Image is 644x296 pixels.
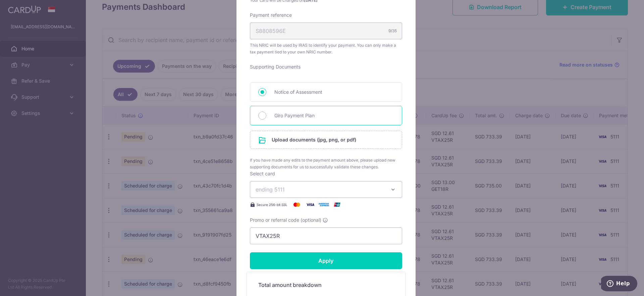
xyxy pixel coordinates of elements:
[250,157,402,170] span: If you have made any edits to the payment amount above, please upload new supporting documents fo...
[257,202,287,207] span: Secure 256-bit SSL
[601,276,637,293] iframe: Opens a widget where you can find more information
[274,112,394,120] span: Giro Payment Plan
[250,170,275,177] label: Select card
[250,12,292,18] label: Payment reference
[290,201,304,209] img: Mastercard
[304,201,317,209] img: Visa
[250,181,402,198] button: ending 5111
[317,201,330,209] img: American Express
[388,28,397,34] div: 9/35
[250,217,321,223] span: Promo or referral code (optional)
[250,42,402,55] span: This NRIC will be used by IRAS to identify your payment. You can only make a tax payment tied to ...
[274,88,394,96] span: Notice of Assessment
[330,201,344,209] img: UnionPay
[250,252,402,269] input: Apply
[258,281,394,289] h5: Total amount breakdown
[250,64,301,70] label: Supporting Documents
[256,186,285,193] span: ending 5111
[250,131,402,149] div: Upload documents (jpg, png, or pdf)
